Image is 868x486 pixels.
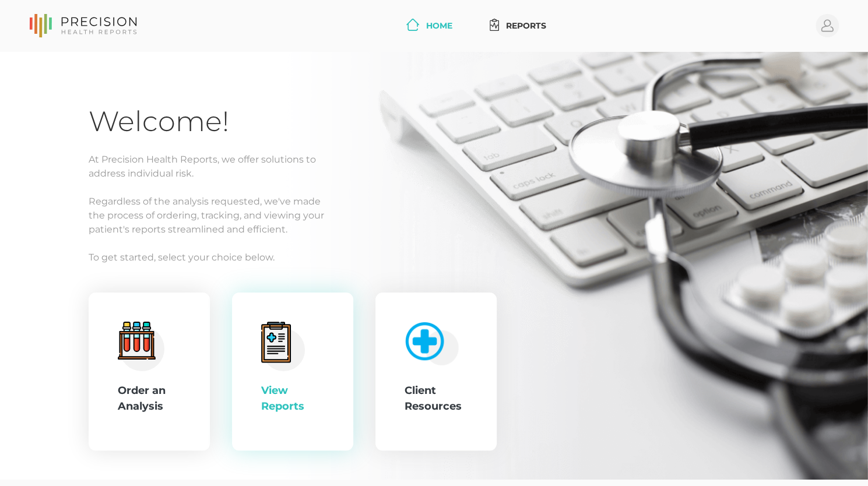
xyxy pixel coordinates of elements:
a: Home [402,15,457,37]
div: Client Resources [405,383,468,414]
a: Reports [485,15,551,37]
div: Order an Analysis [118,383,181,414]
p: At Precision Health Reports, we offer solutions to address individual risk. [89,153,779,181]
h1: Welcome! [89,104,779,139]
div: View Reports [261,383,324,414]
p: To get started, select your choice below. [89,251,779,265]
p: Regardless of the analysis requested, we've made the process of ordering, tracking, and viewing y... [89,195,779,237]
img: client-resource.c5a3b187.png [399,316,459,366]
